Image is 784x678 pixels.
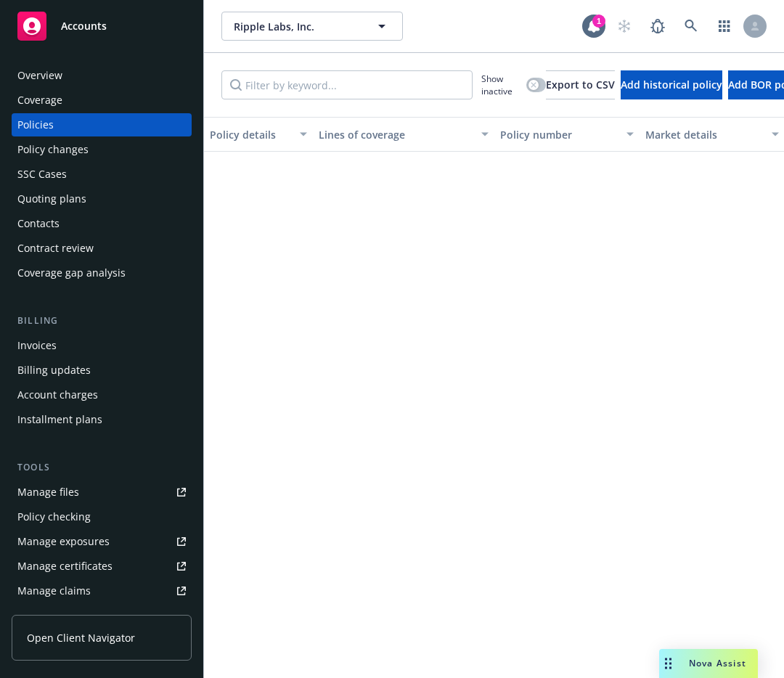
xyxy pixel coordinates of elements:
[12,138,192,161] a: Policy changes
[494,117,640,152] button: Policy number
[12,460,192,475] div: Tools
[12,314,192,328] div: Billing
[210,127,291,142] div: Policy details
[12,481,192,504] a: Manage files
[12,555,192,578] a: Manage certificates
[319,127,473,142] div: Lines of coverage
[12,261,192,285] a: Coverage gap analysis
[61,20,107,32] span: Accounts
[17,187,86,211] div: Quoting plans
[12,163,192,186] a: SSC Cases
[677,12,706,41] a: Search
[17,138,89,161] div: Policy changes
[621,70,722,99] button: Add historical policy
[221,12,403,41] button: Ripple Labs, Inc.
[17,579,91,603] div: Manage claims
[12,383,192,407] a: Account charges
[17,163,67,186] div: SSC Cases
[27,630,135,645] span: Open Client Navigator
[17,334,57,357] div: Invoices
[12,530,192,553] a: Manage exposures
[12,237,192,260] a: Contract review
[481,73,520,97] span: Show inactive
[17,64,62,87] div: Overview
[610,12,639,41] a: Start snowing
[234,19,359,34] span: Ripple Labs, Inc.
[17,359,91,382] div: Billing updates
[12,505,192,528] a: Policy checking
[12,187,192,211] a: Quoting plans
[689,657,746,669] span: Nova Assist
[12,212,192,235] a: Contacts
[710,12,739,41] a: Switch app
[643,12,672,41] a: Report a Bug
[592,15,605,28] div: 1
[221,70,473,99] input: Filter by keyword...
[17,408,102,431] div: Installment plans
[12,408,192,431] a: Installment plans
[17,555,113,578] div: Manage certificates
[12,64,192,87] a: Overview
[17,505,91,528] div: Policy checking
[12,6,192,46] a: Accounts
[12,334,192,357] a: Invoices
[12,113,192,136] a: Policies
[546,78,615,91] span: Export to CSV
[12,359,192,382] a: Billing updates
[659,649,758,678] button: Nova Assist
[17,89,62,112] div: Coverage
[621,78,722,91] span: Add historical policy
[17,113,54,136] div: Policies
[17,530,110,553] div: Manage exposures
[12,89,192,112] a: Coverage
[17,237,94,260] div: Contract review
[17,261,126,285] div: Coverage gap analysis
[313,117,494,152] button: Lines of coverage
[17,383,98,407] div: Account charges
[17,481,79,504] div: Manage files
[204,117,313,152] button: Policy details
[645,127,763,142] div: Market details
[12,579,192,603] a: Manage claims
[17,212,60,235] div: Contacts
[546,70,615,99] button: Export to CSV
[659,649,677,678] div: Drag to move
[500,127,618,142] div: Policy number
